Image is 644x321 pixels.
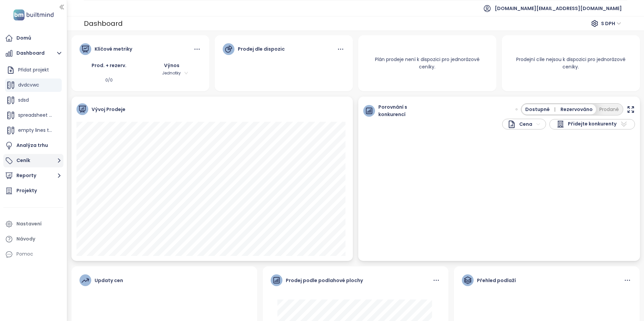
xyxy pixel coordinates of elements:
[495,0,622,16] span: [DOMAIN_NAME][EMAIL_ADDRESS][DOMAIN_NAME]
[5,63,62,77] div: Přidat projekt
[16,235,35,243] div: Návody
[3,32,63,45] a: Domů
[5,94,62,107] div: sdsd
[5,124,62,137] div: empty lines testing
[5,78,62,92] div: dvdcvwc
[18,97,29,103] span: sdsd
[95,277,123,284] div: Updaty cen
[16,34,31,42] div: Domů
[16,141,48,150] div: Analýza trhu
[3,169,63,182] button: Reporty
[601,18,621,29] span: S DPH
[18,127,63,133] span: empty lines testing
[502,48,640,78] div: Prodejní cíle nejsou k dispozici pro jednorázové ceníky.
[18,82,39,88] span: dvdcvwc
[79,77,139,84] div: 0/0
[568,120,616,128] span: Přidejte konkurenty
[92,62,126,69] span: Prod. + rezerv.
[525,106,558,113] span: Dostupné
[3,139,63,152] a: Analýza trhu
[92,106,125,113] span: Vývoj Prodeje
[142,62,201,69] div: Výnos
[16,250,33,258] div: Pomoc
[5,109,62,122] div: spreadsheet export test for empty rows
[507,120,532,128] div: Cena
[18,112,112,118] span: spreadsheet export test for empty rows
[16,220,42,228] div: Nastavení
[378,103,423,118] span: Porovnání s konkurencí
[554,106,555,113] span: |
[3,232,63,246] a: Návody
[3,154,63,167] button: Ceník
[11,8,56,22] img: logo
[3,217,63,231] a: Nastavení
[95,45,132,53] div: Klíčové metriky
[286,277,363,284] div: Prodej podle podlahové plochy
[18,66,49,74] div: Přidat projekt
[3,47,63,60] button: Dashboard
[16,186,37,195] div: Projekty
[596,104,622,114] button: Prodané
[238,45,285,53] div: Prodej dle dispozic
[3,248,63,261] div: Pomoc
[358,48,496,78] div: Plán prodeje není k dispozici pro jednorázové ceníky.
[3,184,63,198] a: Projekty
[154,69,189,77] span: Jednotky
[477,277,516,284] div: Přehled podlaží
[84,17,123,30] div: Dashboard
[560,106,593,113] span: Rezervováno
